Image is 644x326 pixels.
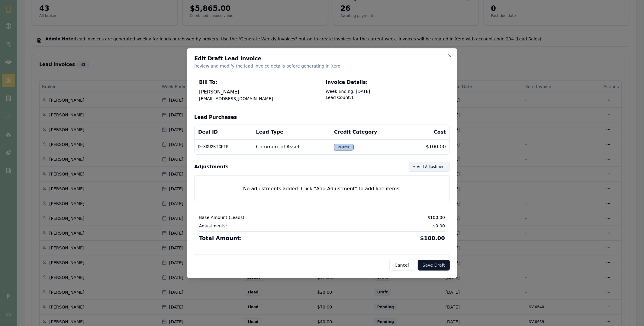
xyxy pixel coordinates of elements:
[194,63,450,69] p: Review and modify the lead invoice details before generating in Xero.
[418,260,450,271] button: Save Draft
[199,79,318,86] h3: Bill To:
[326,88,445,94] p: Week Ending: [DATE]
[253,139,331,154] td: Commercial Asset
[330,125,407,140] th: Credit Category
[194,56,450,61] h2: Edit Draft Lead Invoice
[326,79,445,86] h3: Invoice Details:
[194,163,229,170] h3: Adjustments
[194,114,450,121] h3: Lead Purchases
[334,144,354,150] div: PRIME
[199,234,242,242] span: Total Amount:
[199,214,246,220] span: Base Amount (Leads):
[389,260,414,271] button: Cancel
[194,175,450,202] div: No adjustments added. Click "Add Adjustment" to add line items.
[408,139,449,154] td: $100.00
[195,125,253,140] th: Deal ID
[427,214,445,220] span: $100.00
[253,125,331,140] th: Lead Type
[326,94,445,100] p: Lead Count: 1
[199,88,318,96] p: [PERSON_NAME]
[408,125,449,140] th: Cost
[199,96,318,102] p: [EMAIL_ADDRESS][DOMAIN_NAME]
[199,223,227,229] span: Adjustments:
[433,223,445,229] span: $0.00
[409,162,450,172] button: + Add Adjustment
[195,139,253,154] td: D-XDU2KICFTK
[420,234,445,242] span: $100.00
